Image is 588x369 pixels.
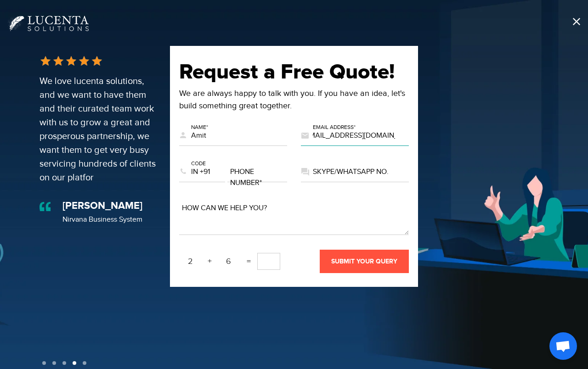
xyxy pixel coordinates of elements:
span: = [242,254,255,268]
div: [PERSON_NAME] [62,198,142,213]
span: + [204,254,215,268]
div: We love lucenta solutions, and we want to have them and their curated team work with us to grow a... [40,74,157,184]
div: We are always happy to talk with you. If you have an idea, let's build something great together. [179,87,409,112]
img: Lucenta Solutions [7,15,89,31]
h2: Request a Free Quote! [179,60,409,85]
div: Nirvana Business System [62,214,142,225]
div: Open chat [549,332,577,360]
button: SUBMIT YOUR QUERY [320,250,409,273]
span: SUBMIT YOUR QUERY [331,257,397,265]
